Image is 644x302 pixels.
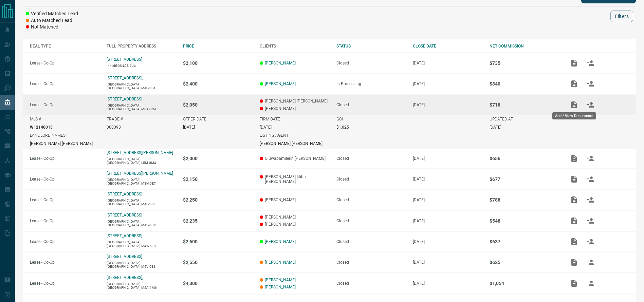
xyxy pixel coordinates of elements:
[30,156,100,161] p: Lease - Co-Op
[413,102,483,107] p: [DATE]
[490,81,559,87] p: $840
[582,260,599,265] span: Match Clients
[336,219,406,223] div: Closed
[490,176,559,182] p: $677
[260,117,280,121] p: FIRM DATE
[490,239,559,244] p: $637
[107,76,143,80] a: [STREET_ADDRESS],
[490,260,559,265] p: $625
[26,17,78,24] li: Auto Matched Lead
[566,197,582,202] span: Add / View Documents
[183,281,253,286] p: $4,300
[582,60,599,65] span: Match Clients
[582,156,599,161] span: Match Clients
[413,156,483,161] p: [DATE]
[30,219,100,223] p: Lease - Co-Op
[336,239,406,244] div: Closed
[107,213,142,218] a: [STREET_ADDRESS]
[566,260,582,265] span: Add / View Documents
[30,81,100,86] p: Lease - Co-Op
[30,260,100,265] p: Lease - Co-Op
[30,61,100,65] p: Lease - Co-Op
[183,260,253,265] p: $2,550
[336,81,406,86] div: In Processing
[107,157,177,165] p: [GEOGRAPHIC_DATA],[GEOGRAPHIC_DATA],L5M-0M4
[490,125,501,130] p: [DATE]
[336,156,406,161] div: Closed
[582,281,599,285] span: Match Clients
[336,61,406,65] div: Closed
[107,192,142,196] p: [STREET_ADDRESS]
[490,117,513,121] p: UPDATED AT
[30,133,66,138] p: LANDLORD NAMES
[552,112,596,119] div: Add / View Documents
[413,219,483,223] p: [DATE]
[183,102,253,108] p: $2,050
[265,239,296,244] a: [PERSON_NAME]
[30,44,100,49] div: DEAL TYPE
[582,81,599,86] span: Match Clients
[490,218,559,224] p: $548
[610,11,633,22] button: Filters
[30,239,100,244] p: Lease - Co-Op
[413,281,483,286] p: [DATE]
[107,254,142,259] a: [STREET_ADDRESS]
[582,239,599,244] span: Match Clients
[582,102,599,107] span: Match Clients
[30,102,100,107] p: Lease - Co-Op
[566,218,582,223] span: Add / View Documents
[260,174,330,184] p: [PERSON_NAME] Ijtiba [PERSON_NAME]
[260,222,330,227] p: [PERSON_NAME]
[413,197,483,202] p: [DATE]
[265,260,296,265] a: [PERSON_NAME]
[490,60,559,66] p: $735
[566,102,582,107] span: Add / View Documents
[260,141,323,146] p: [PERSON_NAME] [PERSON_NAME]
[183,239,253,244] p: $2,600
[30,141,93,146] p: [PERSON_NAME] [PERSON_NAME]
[336,281,406,286] div: Closed
[26,11,78,17] li: Verified Matched Lead
[413,177,483,182] p: [DATE]
[107,275,143,280] p: [STREET_ADDRESS],
[183,218,253,224] p: $2,235
[183,44,253,49] div: PRICE
[582,176,599,181] span: Match Clients
[107,199,177,206] p: [GEOGRAPHIC_DATA],[GEOGRAPHIC_DATA],M4P-3J2
[107,178,177,185] p: [GEOGRAPHIC_DATA],[GEOGRAPHIC_DATA],M3H-0E7
[265,81,296,86] a: [PERSON_NAME]
[260,44,330,49] div: CLIENTS
[107,103,177,111] p: [GEOGRAPHIC_DATA],[GEOGRAPHIC_DATA],M6A-0C4
[490,281,559,286] p: $1,054
[566,81,582,86] span: Add / View Documents
[490,44,559,49] div: NET COMMISSION
[260,99,330,103] p: [PERSON_NAME] [PERSON_NAME]
[107,64,177,68] p: Innisfil,ON,L9S-0J4
[183,81,253,87] p: $2,400
[107,44,177,49] div: FULL PROPERTY ADDRESS
[336,197,406,202] div: Closed
[183,125,195,130] p: [DATE]
[566,176,582,181] span: Add / View Documents
[183,117,206,121] p: OFFER DATE
[107,171,173,176] a: [STREET_ADDRESS][PERSON_NAME]
[413,44,483,49] div: CLOSE DATE
[107,233,142,238] a: [STREET_ADDRESS]
[183,156,253,161] p: $2,000
[260,125,272,130] p: [DATE]
[30,197,100,202] p: Lease - Co-Op
[260,215,330,220] p: [PERSON_NAME]
[336,125,349,130] p: $1,025
[30,177,100,182] p: Lease - Co-Op
[413,260,483,265] p: [DATE]
[265,61,296,65] a: [PERSON_NAME]
[265,278,296,282] a: [PERSON_NAME]
[490,197,559,203] p: $788
[107,220,177,227] p: [GEOGRAPHIC_DATA],[GEOGRAPHIC_DATA],M4P-0C2
[107,150,173,155] a: [STREET_ADDRESS][PERSON_NAME]
[26,24,78,31] li: Not Matched
[107,240,177,248] p: [GEOGRAPHIC_DATA],[GEOGRAPHIC_DATA],M4W-0B7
